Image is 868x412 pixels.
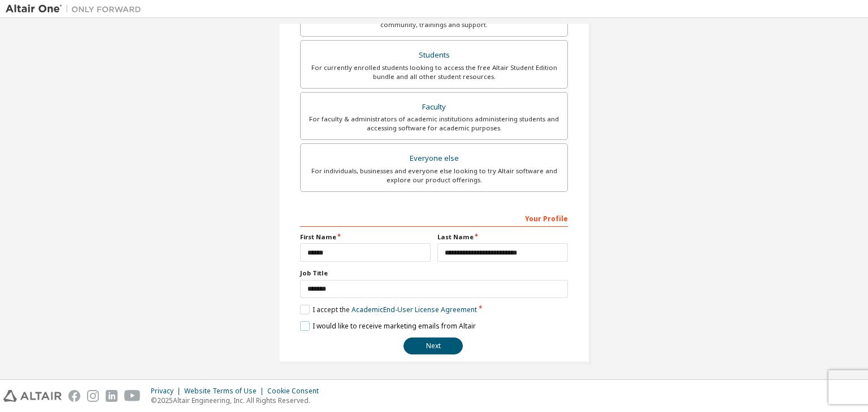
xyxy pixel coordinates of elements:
[106,390,118,402] img: linkedin.svg
[307,63,561,81] div: For currently enrolled students looking to access the free Altair Student Edition bundle and all ...
[300,321,476,331] label: I would like to receive marketing emails from Altair
[403,338,463,354] button: Next
[300,233,431,242] label: First Name
[300,305,477,314] label: I accept the
[68,390,80,402] img: facebook.svg
[307,166,561,185] div: For individuals, businesses and everyone else looking to try Altair software and explore our prod...
[6,3,147,15] img: Altair One
[437,233,568,242] label: Last Name
[307,99,561,115] div: Faculty
[151,396,325,405] p: © 2025 Altair Engineering, Inc. All Rights Reserved.
[151,387,184,396] div: Privacy
[307,151,561,166] div: Everyone else
[87,390,99,402] img: instagram.svg
[351,305,477,314] a: Academic End-User License Agreement
[184,387,267,396] div: Website Terms of Use
[307,115,561,133] div: For faculty & administrators of academic institutions administering students and accessing softwa...
[307,47,561,63] div: Students
[124,390,141,402] img: youtube.svg
[300,269,568,278] label: Job Title
[300,209,568,227] div: Your Profile
[267,387,325,396] div: Cookie Consent
[3,390,62,402] img: altair_logo.svg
